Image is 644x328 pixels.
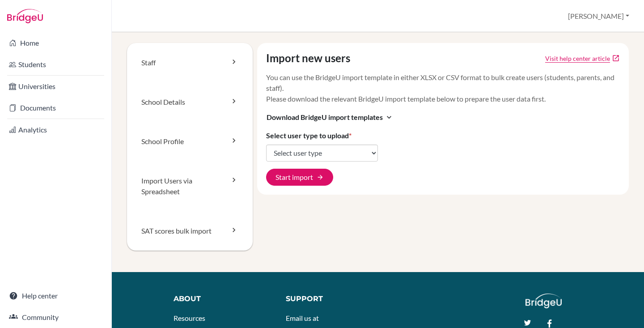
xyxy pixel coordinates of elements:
i: expand_more [385,113,394,122]
button: Download BridgeU import templatesexpand_more [266,111,394,123]
a: School Profile [127,122,253,161]
a: Staff [127,43,253,82]
button: [PERSON_NAME] [564,8,633,25]
div: About [174,294,266,304]
a: Home [2,34,110,52]
a: Help center [2,287,110,305]
a: School Details [127,82,253,122]
img: logo_white@2x-f4f0deed5e89b7ecb1c2cc34c3e3d731f90f0f143d5ea2071677605dd97b5244.png [525,294,562,308]
img: Bridge-U [7,9,43,23]
a: SAT scores bulk import [127,211,253,251]
button: Start import [266,169,333,186]
a: Community [2,308,110,326]
a: Resources [174,314,205,322]
a: Import Users via Spreadsheet [127,161,253,211]
a: Documents [2,99,110,117]
p: You can use the BridgeU import template in either XLSX or CSV format to bulk create users (studen... [266,72,620,104]
a: open_in_new [612,54,620,62]
h4: Import new users [266,52,350,65]
a: Analytics [2,121,110,139]
span: Download BridgeU import templates [267,112,383,123]
span: arrow_forward [317,174,324,181]
a: Students [2,55,110,73]
a: Click to open Tracking student registration article in a new tab [545,54,610,63]
a: Universities [2,77,110,95]
div: Support [286,294,369,304]
label: Select user type to upload [266,130,352,141]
